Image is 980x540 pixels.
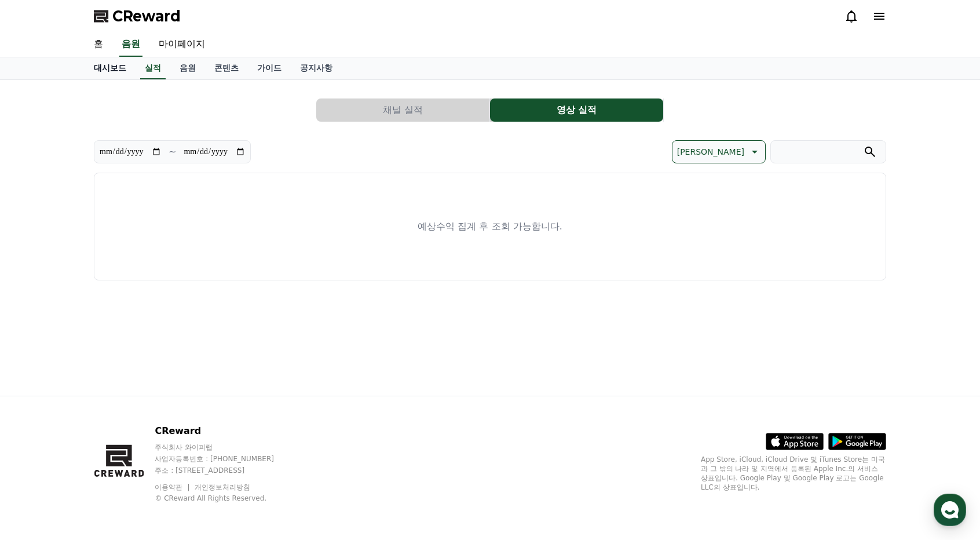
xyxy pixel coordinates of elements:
[316,98,489,122] button: 채널 실적
[170,57,205,79] a: 음원
[155,443,296,452] p: 주식회사 와이피랩
[149,367,222,396] a: 설정
[85,57,136,79] a: 대시보드
[672,140,766,163] button: [PERSON_NAME]
[248,57,291,79] a: 가이드
[112,7,181,25] span: CReward
[155,454,296,464] p: 사업자등록번호 : [PHONE_NUMBER]
[36,385,43,394] span: 홈
[291,57,342,79] a: 공지사항
[106,385,120,395] span: 대화
[701,455,886,492] p: App Store, iCloud, iCloud Drive 및 iTunes Store는 미국과 그 밖의 나라 및 지역에서 등록된 Apple Inc.의 서비스 상표입니다. Goo...
[76,367,149,396] a: 대화
[155,494,296,503] p: © CReward All Rights Reserved.
[155,483,191,491] a: 이용약관
[677,144,744,160] p: [PERSON_NAME]
[94,7,181,25] a: CReward
[140,57,166,79] a: 실적
[149,32,214,57] a: 마이페이지
[205,57,248,79] a: 콘텐츠
[169,145,176,159] p: ~
[195,483,250,491] a: 개인정보처리방침
[155,424,296,438] p: CReward
[418,220,562,233] p: 예상수익 집계 후 조회 가능합니다.
[85,32,112,57] a: 홈
[155,466,296,475] p: 주소 : [STREET_ADDRESS]
[119,32,142,57] a: 음원
[490,98,664,122] a: 영상 실적
[179,385,193,394] span: 설정
[3,367,76,396] a: 홈
[490,98,663,122] button: 영상 실적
